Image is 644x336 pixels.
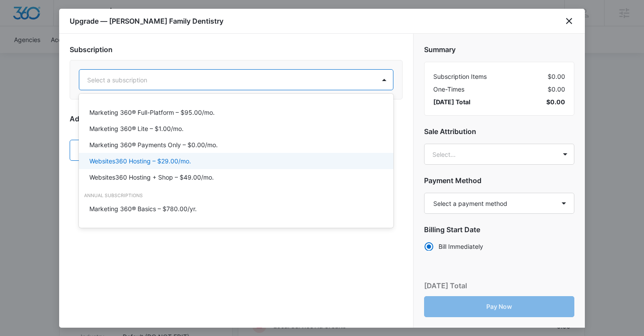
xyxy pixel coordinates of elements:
[424,280,467,291] p: [DATE] Total
[424,175,574,186] h2: Payment Method
[89,156,191,166] p: Websites360 Hosting – $29.00/mo.
[79,192,393,199] div: Annual Subscriptions
[70,16,223,26] h1: Upgrade — [PERSON_NAME] Family Dentistry
[433,72,487,81] span: Subscription Items
[89,220,184,230] p: Marketing 360® Lite – $12.00/yr.
[433,85,464,94] span: One-Times
[89,173,214,182] p: Websites360 Hosting + Shop – $49.00/mo.
[433,85,565,94] div: $0.00
[70,44,403,55] h2: Subscription
[546,97,565,106] span: $0.00
[70,140,115,161] button: Add Item
[70,113,403,124] h2: Add-Ons
[89,108,215,117] p: Marketing 360® Full-Platform – $95.00/mo.
[433,72,565,81] div: $0.00
[433,97,471,106] span: [DATE] Total
[87,75,89,85] input: Subscription
[424,224,574,235] h2: Billing Start Date
[89,204,197,213] p: Marketing 360® Basics – $780.00/yr.
[424,44,574,55] h2: Summary
[424,126,574,137] h2: Sale Attribution
[564,16,574,26] button: close
[89,124,184,133] p: Marketing 360® Lite – $1.00/mo.
[424,242,574,251] label: Bill Immediately
[89,140,218,149] p: Marketing 360® Payments Only – $0.00/mo.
